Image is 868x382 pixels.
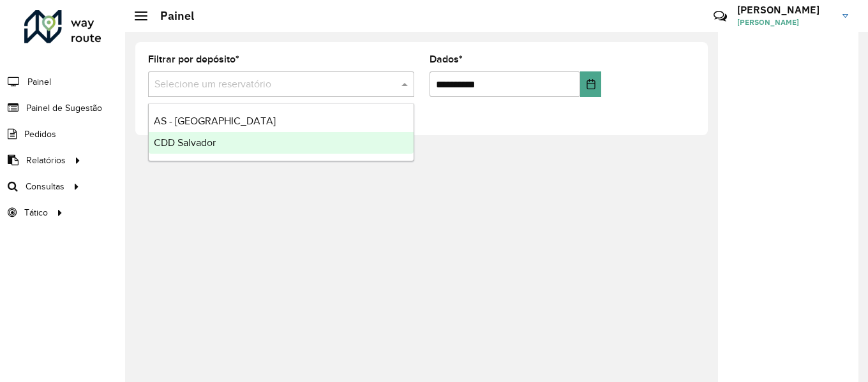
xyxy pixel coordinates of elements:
font: CDD Salvador [154,137,216,148]
ng-dropdown-panel: Lista de opções [148,103,414,161]
font: Tático [24,208,48,217]
font: [PERSON_NAME] [737,3,819,16]
font: [PERSON_NAME] [737,17,799,27]
a: Contato Rápido [707,3,734,30]
font: AS - [GEOGRAPHIC_DATA] [154,115,276,126]
font: Dados [430,54,459,64]
font: Painel [27,77,51,87]
font: Consultas [26,182,64,191]
font: Pedidos [24,129,56,139]
font: Relatórios [26,156,66,165]
font: Painel [160,8,194,23]
font: Filtrar por depósito [148,54,236,64]
font: Painel de Sugestão [26,103,102,113]
button: Escolha a data [580,71,601,97]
